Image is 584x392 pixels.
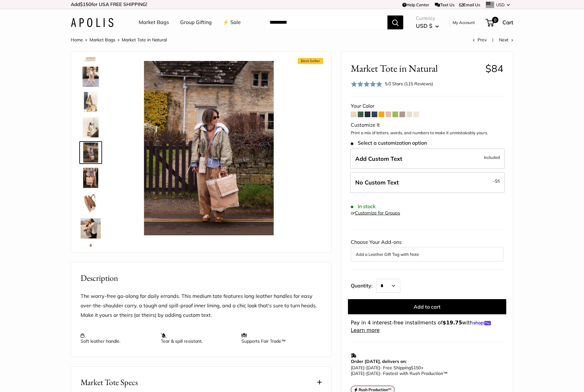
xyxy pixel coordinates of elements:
[351,365,500,376] p: - Free Shipping +
[416,22,432,29] span: USD $
[484,154,500,161] span: Included
[351,371,364,376] span: [DATE]
[80,1,91,7] span: $150
[385,80,433,87] div: 5.0 Stars (115 Reviews)
[355,210,400,216] a: Customize for Groups
[492,17,498,23] span: 0
[355,179,399,186] span: No Custom Text
[402,2,429,7] a: Help Center
[485,62,503,75] span: $84
[180,18,212,27] a: Group Gifting
[79,65,102,88] a: Market Tote in Natural
[81,193,101,213] img: description_Water resistant inner liner.
[81,376,138,389] span: Market Tote Specs
[502,19,513,26] span: Cart
[223,18,241,27] a: ⚡️ Sale
[351,238,503,262] div: Choose Your Add-ons
[81,218,101,238] img: Market Tote in Natural
[366,365,380,371] span: [DATE]
[350,172,505,193] label: Leave Blank
[81,244,101,264] img: Market Tote in Natural
[71,18,113,27] img: Apolis
[350,148,505,169] label: Add Custom Text
[351,79,433,88] div: 5.0 Stars (115 Reviews)
[81,142,101,163] img: Market Tote in Natural
[139,18,169,27] a: Market Bags
[435,2,454,7] a: Text Us
[79,242,102,265] a: Market Tote in Natural
[122,61,296,235] img: Market Tote in Natural
[79,217,102,240] a: Market Tote in Natural
[81,333,155,344] p: Soft leather handle.
[355,155,402,162] span: Add Custom Text
[351,203,376,209] span: In stock
[81,292,322,320] p: The worry-free go-along for daily errands. This medium tote features long leather handles for eas...
[241,333,315,344] p: Supports Fair Trade™
[89,37,115,43] a: Market Bags
[351,101,503,111] div: Your Color
[453,19,475,26] a: My Account
[81,272,322,284] h2: Description
[351,359,406,364] strong: Order [DATE], delivers on:
[459,2,480,7] a: Email Us
[351,277,376,293] label: Quantity:
[81,67,101,87] img: Market Tote in Natural
[71,36,167,44] nav: Breadcrumb
[411,365,421,371] span: $150
[81,92,101,112] img: description_The Original Market bag in its 4 native styles
[351,140,427,146] span: Select a customization option
[351,365,364,371] span: [DATE]
[348,299,506,314] button: Add to cart
[486,17,513,27] a: 0 Cart
[356,250,498,258] button: Add a Leather Gift Tag with Note
[387,15,403,29] button: Search
[364,365,366,371] span: -
[79,91,102,113] a: description_The Original Market bag in its 4 native styles
[161,333,235,344] p: Tear & spill resistant.
[416,21,439,31] button: USD $
[359,387,392,392] strong: Rush Production™
[265,15,387,29] input: Search...
[351,209,400,217] div: or
[499,37,513,43] a: Next
[364,371,366,376] span: -
[81,117,101,137] img: description_Effortless style that elevates every moment
[79,192,102,214] a: description_Water resistant inner liner.
[351,130,503,136] p: Print a mix of letters, words, and numbers to make it unmistakably yours.
[122,37,167,43] span: Market Tote in Natural
[416,14,439,23] span: Currency
[79,166,102,189] a: Market Tote in Natural
[351,371,447,376] span: - Fastest with Rush Production™
[496,2,505,7] span: USD
[79,116,102,139] a: description_Effortless style that elevates every moment
[298,58,323,64] span: Best Seller
[493,177,500,185] span: -
[473,37,487,43] a: Prev
[366,371,380,376] span: [DATE]
[71,37,83,43] a: Home
[351,120,503,130] div: Customize It
[495,178,500,184] span: $5
[81,168,101,188] img: Market Tote in Natural
[351,63,481,74] span: Market Tote in Natural
[79,141,102,164] a: Market Tote in Natural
